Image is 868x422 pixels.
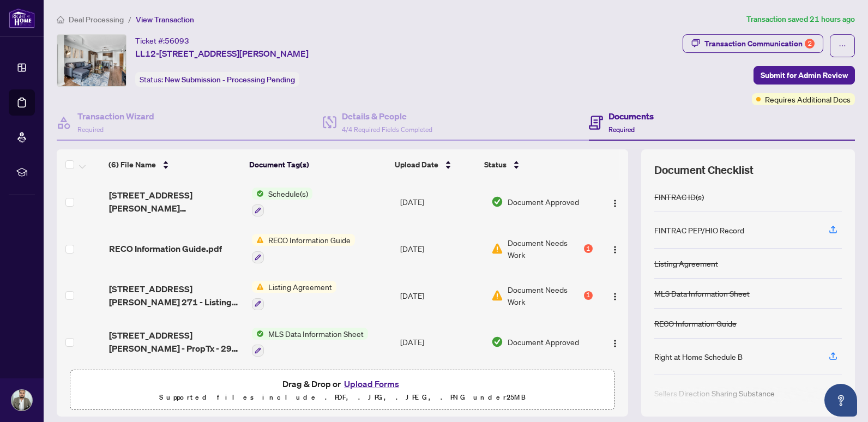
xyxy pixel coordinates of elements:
div: MLS Data Information Sheet [654,287,750,299]
th: Upload Date [390,149,480,180]
img: Status Icon [252,281,264,293]
span: Document Approved [508,196,579,208]
img: Document Status [491,290,503,302]
span: Listing Agreement [264,281,336,293]
span: 4/4 Required Fields Completed [342,125,432,134]
img: Logo [611,292,619,301]
span: Schedule(s) [264,188,312,200]
span: RECO Information Guide.pdf [109,242,222,255]
div: FINTRAC PEP/HIO Record [654,224,744,236]
button: Submit for Admin Review [754,66,855,85]
h4: Details & People [342,110,432,123]
h4: Transaction Wizard [77,110,154,123]
img: Document Status [491,336,503,348]
span: Requires Additional Docs [765,93,851,105]
img: Logo [611,245,619,254]
div: Right at Home Schedule B [654,351,743,363]
button: Open asap [824,384,857,417]
div: Transaction Communication [704,35,815,52]
img: Logo [611,199,619,208]
td: [DATE] [396,179,487,226]
button: Status IconRECO Information Guide [252,234,355,263]
img: Status Icon [252,328,264,340]
span: Required [77,125,104,134]
button: Upload Forms [341,377,402,391]
button: Logo [606,333,624,351]
h4: Documents [608,110,654,123]
button: Status IconMLS Data Information Sheet [252,328,368,357]
span: Document Approved [508,336,579,348]
td: [DATE] [396,225,487,272]
span: 56093 [165,36,189,46]
img: Logo [611,339,619,348]
span: Upload Date [395,159,438,171]
span: (6) File Name [108,159,156,171]
span: home [57,16,64,23]
button: Logo [606,287,624,304]
div: 1 [584,291,593,300]
td: [DATE] [396,319,487,366]
span: New Submission - Processing Pending [165,75,295,85]
button: Transaction Communication2 [683,34,823,53]
span: Document Needs Work [508,237,582,261]
th: Status [480,149,588,180]
span: [STREET_ADDRESS][PERSON_NAME] - PropTx - 291 - MLS Data Information Form.pdf [109,329,243,355]
div: RECO Information Guide [654,317,737,329]
span: LL12-[STREET_ADDRESS][PERSON_NAME] [135,47,309,60]
article: Transaction saved 21 hours ago [746,13,855,26]
span: RECO Information Guide [264,234,355,246]
img: Status Icon [252,188,264,200]
button: Status IconListing Agreement [252,281,336,310]
img: Document Status [491,196,503,208]
img: IMG-X12434824_1.jpg [57,35,126,86]
span: Deal Processing [69,15,124,25]
button: Status IconSchedule(s) [252,188,312,217]
span: Drag & Drop or [282,377,402,391]
div: 1 [584,244,593,253]
div: Status: [135,72,299,87]
span: [STREET_ADDRESS][PERSON_NAME][PERSON_NAME] A- Listing Agreement SALE.pdf [109,189,243,215]
span: View Transaction [136,15,194,25]
td: [DATE] [396,272,487,319]
img: Document Status [491,243,503,255]
li: / [128,13,131,26]
div: Listing Agreement [654,257,718,269]
span: Document Checklist [654,162,754,178]
button: Logo [606,193,624,210]
span: Drag & Drop orUpload FormsSupported files include .PDF, .JPG, .JPEG, .PNG under25MB [70,370,614,411]
span: Document Needs Work [508,284,582,308]
span: Submit for Admin Review [761,67,848,84]
div: Ticket #: [135,34,189,47]
img: logo [9,8,35,28]
span: MLS Data Information Sheet [264,328,368,340]
span: [STREET_ADDRESS][PERSON_NAME] 271 - Listing Agreement - Seller Designated Representation Agreemen... [109,282,243,309]
img: Status Icon [252,234,264,246]
div: 2 [805,39,815,49]
button: Logo [606,240,624,257]
th: (6) File Name [104,149,245,180]
img: Profile Icon [11,390,32,411]
span: Status [484,159,507,171]
div: FINTRAC ID(s) [654,191,704,203]
span: Required [608,125,635,134]
p: Supported files include .PDF, .JPG, .JPEG, .PNG under 25 MB [77,391,608,404]
span: ellipsis [839,42,846,50]
th: Document Tag(s) [245,149,391,180]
